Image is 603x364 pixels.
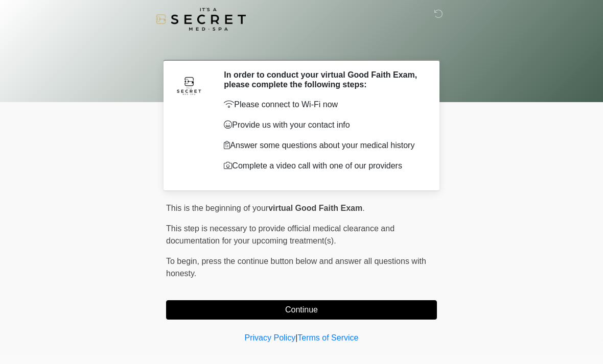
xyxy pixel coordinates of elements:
span: This is the beginning of your [166,204,268,212]
strong: virtual Good Faith Exam [268,204,362,212]
h1: ‎ ‎ [158,37,445,56]
span: This step is necessary to provide official medical clearance and documentation for your upcoming ... [166,224,395,245]
a: Terms of Service [297,333,358,342]
p: Complete a video call with one of our providers [224,160,422,172]
span: press the continue button below and answer all questions with honesty. [166,257,426,278]
h2: In order to conduct your virtual Good Faith Exam, please complete the following steps: [224,70,422,89]
span: To begin, [166,257,201,265]
img: It's A Secret Med Spa Logo [156,8,246,31]
button: Continue [166,300,437,320]
p: Answer some questions about your medical history [224,139,422,152]
span: . [362,204,364,212]
img: Agent Avatar [174,70,204,101]
a: Privacy Policy [245,333,296,342]
a: | [295,333,297,342]
p: Please connect to Wi-Fi now [224,99,422,111]
p: Provide us with your contact info [224,119,422,131]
